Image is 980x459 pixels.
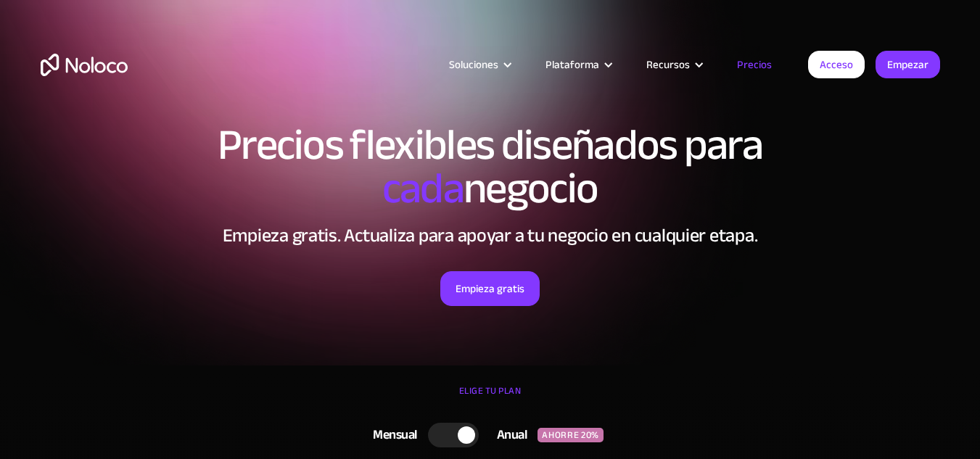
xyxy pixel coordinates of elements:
font: Empieza gratis [456,278,524,299]
a: Acceso [808,51,865,78]
font: Recursos [646,54,690,75]
font: Soluciones [449,54,498,75]
font: Empieza gratis. Actualiza para apoyar a tu negocio en cualquier etapa. [223,218,758,253]
font: ELIGE TU PLAN [459,382,522,400]
a: hogar [41,54,128,76]
font: cada [382,148,464,229]
font: Mensual [373,423,417,447]
div: Recursos [628,55,719,74]
font: Empezar [887,54,928,75]
font: Precios [737,54,772,75]
a: Empezar [876,51,940,78]
font: AHORRE 20% [542,426,598,444]
font: Precios flexibles diseñados para [218,104,762,186]
div: Plataforma [527,55,628,74]
font: Anual [497,423,527,447]
a: Precios [719,55,790,74]
font: negocio [464,148,598,229]
font: Acceso [820,54,853,75]
font: Plataforma [545,54,599,75]
a: Empieza gratis [440,271,540,306]
div: Soluciones [431,55,527,74]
